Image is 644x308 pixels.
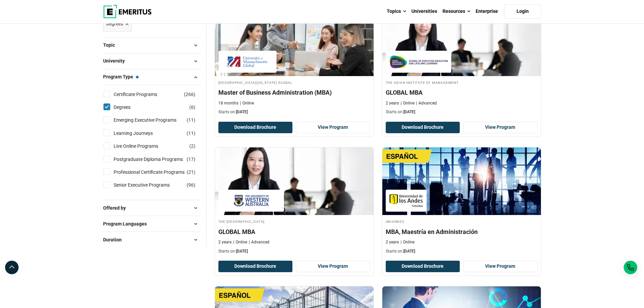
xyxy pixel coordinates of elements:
[382,147,541,258] a: Business Management Course by Uniandes - October 27, 2025 Uniandes Uniandes MBA, Maestría en Admi...
[188,117,194,123] span: 11
[103,56,201,66] button: University
[188,157,194,162] span: 17
[416,100,437,106] p: Advanced
[236,249,248,254] span: [DATE]
[218,218,370,224] h4: The [GEOGRAPHIC_DATA]
[403,249,415,254] span: [DATE]
[189,142,195,150] span: ( )
[240,100,254,106] p: Online
[386,109,538,115] p: Starts on:
[187,116,195,124] span: ( )
[386,122,460,133] button: Download Brochure
[215,8,374,76] img: Master of Business Administration (MBA) | Online Business Management Course
[187,168,195,176] span: ( )
[218,109,370,115] p: Starts on:
[233,239,247,245] p: Online
[114,156,196,163] a: Postgraduate Diploma Programs
[218,122,293,133] button: Download Brochure
[103,219,201,229] button: Program Languages
[296,122,370,133] a: View Program
[386,228,538,236] h4: MBA, Maestría en Administración
[218,239,232,245] p: 2 years
[215,147,374,215] img: GLOBAL MBA | Online Business Management Course
[382,8,541,119] a: Business Management Course by The Asian Institute of Management - September 30, 2025 The Asian In...
[222,54,273,69] img: University of Massachusetts Global
[103,235,201,245] button: Duration
[103,57,130,65] span: University
[103,40,201,50] button: Topic
[187,156,195,163] span: ( )
[386,88,538,97] h4: GLOBAL MBA
[114,91,171,98] a: Certificate Programs
[463,261,538,272] a: View Program
[401,239,414,245] p: Online
[386,79,538,85] h4: The Asian Institute of Management
[382,147,541,215] img: MBA, Maestría en Administración | Online Business Management Course
[389,193,423,208] img: Uniandes
[218,228,370,236] h4: GLOBAL MBA
[386,261,460,272] button: Download Brochure
[218,248,370,254] p: Starts on:
[218,261,293,272] button: Download Brochure
[114,168,198,176] a: Professional Certificate Programs
[188,182,194,188] span: 96
[382,8,541,76] img: GLOBAL MBA | Online Business Management Course
[189,103,195,111] span: ( )
[218,100,238,106] p: 18 months
[114,181,183,189] a: Senior Executive Programs
[236,110,248,114] span: [DATE]
[191,143,194,149] span: 2
[463,122,538,133] a: View Program
[114,142,172,150] a: Live Online Programs
[389,54,448,69] img: The Asian Institute of Management
[184,91,195,98] span: ( )
[386,248,538,254] p: Starts on:
[103,73,139,80] span: Program Type
[386,218,538,224] h4: Uniandes
[186,92,194,97] span: 266
[103,203,201,213] button: Offered by
[103,236,127,243] span: Duration
[106,20,123,27] span: Degrees
[403,110,415,114] span: [DATE]
[103,204,131,212] span: Offered by
[191,104,194,110] span: 6
[218,79,370,85] h4: [GEOGRAPHIC_DATA][US_STATE] Global
[103,220,152,228] span: Program Languages
[187,129,195,137] span: ( )
[114,129,166,137] a: Learning Journeys
[386,239,399,245] p: 2 years
[215,8,374,119] a: Business Management Course by University of Massachusetts Global - September 29, 2025 University ...
[188,169,194,175] span: 21
[296,261,370,272] a: View Program
[114,116,190,124] a: Emerging Executive Programs
[249,239,269,245] p: Advanced
[103,16,132,32] a: Degrees ×
[386,100,399,106] p: 2 years
[222,193,281,208] img: The University of Western Australia
[103,41,120,49] span: Topic
[188,131,194,136] span: 11
[504,4,541,19] a: Login
[125,19,129,29] span: ×
[187,181,195,189] span: ( )
[218,88,370,97] h4: Master of Business Administration (MBA)
[114,103,144,111] a: Degrees
[401,100,414,106] p: Online
[103,72,201,82] button: Program Type
[215,147,374,258] a: Business Management Course by The University of Western Australia - September 30, 2025 The Univer...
